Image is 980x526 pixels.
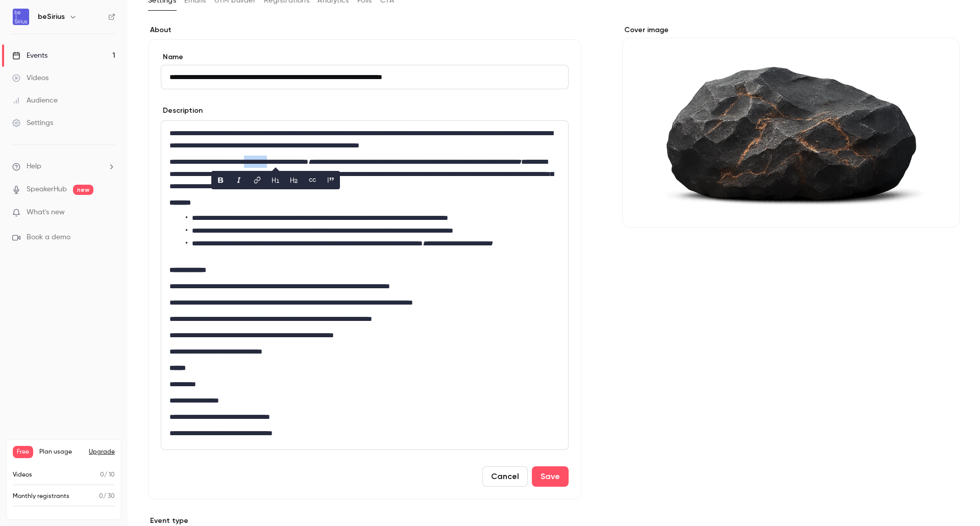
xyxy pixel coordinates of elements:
[39,448,83,456] span: Plan usage
[13,492,69,501] p: Monthly registrants
[27,207,65,218] span: What's new
[148,25,581,35] label: About
[100,470,115,480] p: / 10
[231,172,247,188] button: italic
[12,118,53,128] div: Settings
[38,12,65,22] h6: beSirius
[12,161,115,172] li: help-dropdown-opener
[27,184,67,195] a: SpeakerHub
[27,232,70,243] span: Book a demo
[12,73,48,83] div: Videos
[27,161,41,172] span: Help
[323,172,339,188] button: blockquote
[622,25,960,228] section: Cover image
[161,106,203,116] label: Description
[13,446,33,458] span: Free
[148,516,581,526] p: Event type
[100,472,104,478] span: 0
[249,172,265,188] button: link
[532,466,569,487] button: Save
[103,208,115,217] iframe: Noticeable Trigger
[622,25,960,35] label: Cover image
[212,172,229,188] button: bold
[161,121,568,449] div: editor
[161,120,569,450] section: description
[12,51,47,61] div: Events
[99,493,103,499] span: 0
[73,185,93,195] span: new
[13,470,32,480] p: Videos
[99,492,115,501] p: / 30
[12,95,58,106] div: Audience
[482,466,528,487] button: Cancel
[161,52,569,62] label: Name
[89,448,115,456] button: Upgrade
[13,9,29,25] img: beSirius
